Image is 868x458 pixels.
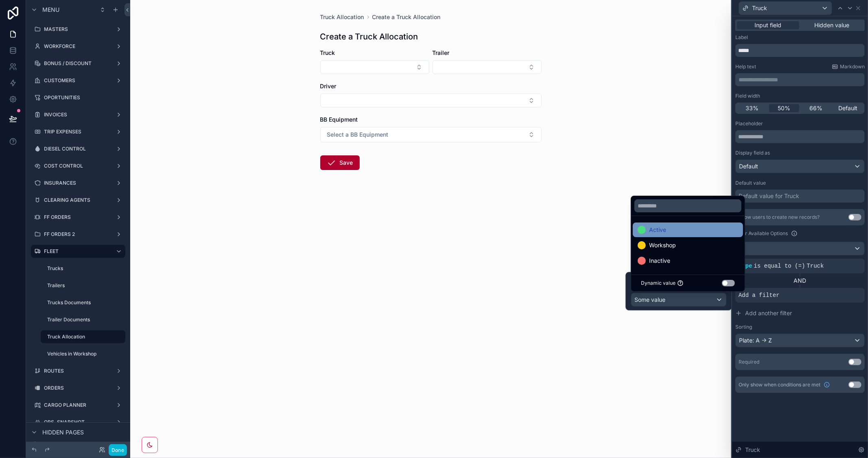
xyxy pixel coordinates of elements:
[44,402,112,408] label: CARGO PLANNER
[372,13,441,21] a: Create a Truck Allocation
[47,282,124,289] label: Trailers
[735,63,756,70] label: Help text
[320,94,542,107] button: Select Button
[31,416,125,429] a: OPS. SNAPSHOT
[31,40,125,53] a: WORKFORCE
[735,93,760,99] label: Field width
[755,21,782,29] span: Input field
[47,316,124,323] label: Trailer Documents
[320,60,429,74] button: Select Button
[42,6,59,14] span: Menu
[807,263,824,269] span: Truck
[739,359,759,365] div: Required
[31,125,125,138] a: TRIP EXPENSES
[44,146,112,152] label: DIESEL CONTROL
[47,265,124,272] label: Trucks
[41,347,125,360] a: Vehicles in Workshop
[44,180,112,186] label: INSURANCES
[41,296,125,309] a: Trucks Documents
[31,382,125,395] a: ORDERS
[735,34,748,41] label: Label
[109,444,127,456] button: Done
[44,385,112,391] label: ORDERS
[735,324,752,330] label: Sorting
[41,279,125,292] a: Trailers
[649,240,676,250] span: Workshop
[31,74,125,87] a: CUSTOMERS
[44,77,112,84] label: CUSTOMERS
[31,228,125,241] a: FF ORDERS 2
[44,197,112,203] label: CLEARING AGENTS
[31,364,125,377] a: ROUTES
[31,91,125,104] a: OPORTUNITIES
[754,263,805,269] span: is equal to (=)
[320,155,360,170] button: Save
[840,63,865,70] span: Markdown
[649,256,670,266] span: Inactive
[320,49,335,56] span: Truck
[44,60,112,67] label: BONUS / DISCOUNT
[641,280,676,286] span: Dynamic value
[320,13,364,21] a: Truck Allocation
[41,262,125,275] a: Trucks
[739,192,799,200] div: Default value for Truck
[41,313,125,326] a: Trailer Documents
[320,127,542,142] button: Select Button
[735,230,788,237] label: Filter Available Options
[739,1,832,15] button: Truck
[736,334,864,347] div: Plate: A -> Z
[31,159,125,172] a: COST CONTROL
[44,111,112,118] label: INVOICES
[320,116,358,123] span: BB Equipment
[31,245,125,258] a: FLEET
[44,129,112,135] label: TRIP EXPENSES
[739,214,820,220] div: Allow users to create new records?
[735,150,770,156] label: Display field as
[739,291,780,299] span: Add a filter
[44,94,124,101] label: OPORTUNITIES
[433,60,542,74] button: Select Button
[433,49,450,56] span: Trailer
[31,57,125,70] a: BONUS / DISCOUNT
[31,108,125,121] a: INVOICES
[44,26,112,33] label: MASTERS
[735,334,865,347] button: Plate: A -> Z
[47,351,124,357] label: Vehicles in Workshop
[47,334,120,340] label: Truck Allocation
[320,83,337,89] span: Driver
[44,368,112,374] label: ROUTES
[47,299,124,306] label: Trucks Documents
[44,248,109,255] label: FLEET
[42,428,84,436] span: Hidden pages
[832,63,865,70] a: Markdown
[31,142,125,155] a: DIESEL CONTROL
[31,211,125,224] a: FF ORDERS
[778,104,790,112] span: 50%
[838,104,857,112] span: Default
[41,330,125,343] a: Truck Allocation
[44,419,112,425] label: OPS. SNAPSHOT
[745,309,792,317] span: Add another filter
[44,163,112,169] label: COST CONTROL
[739,382,820,388] span: Only show when conditions are met
[735,120,763,127] label: Placeholder
[649,225,666,235] span: Active
[735,180,766,186] label: Default value
[735,159,865,173] button: Default
[752,4,767,12] span: Truck
[809,104,822,112] span: 66%
[746,104,759,112] span: 33%
[739,162,758,170] span: Default
[44,43,112,50] label: WORKFORCE
[31,23,125,36] a: MASTERS
[735,306,865,321] button: Add another filter
[44,231,112,238] label: FF ORDERS 2
[327,131,389,139] span: Select a BB Equipment
[745,446,760,454] span: Truck
[739,263,752,269] span: Type
[815,21,850,29] span: Hidden value
[31,177,125,190] a: INSURANCES
[31,399,125,412] a: CARGO PLANNER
